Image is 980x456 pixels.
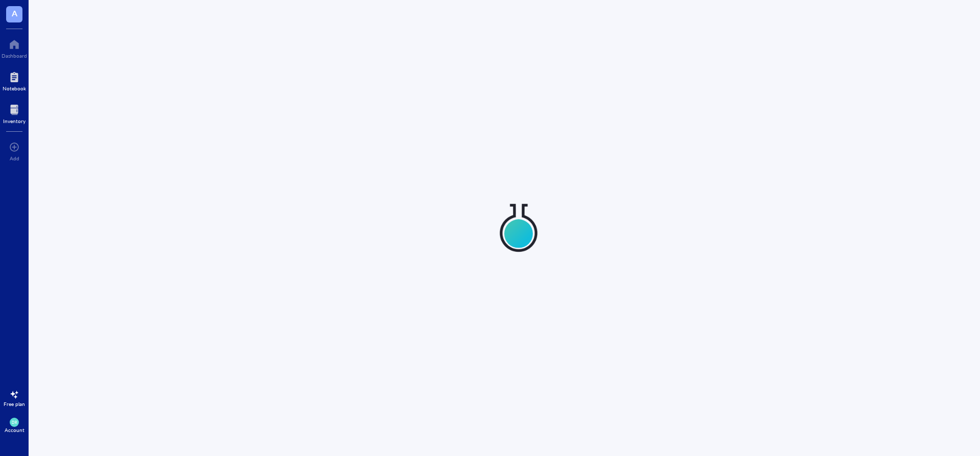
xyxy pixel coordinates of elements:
[3,118,26,124] div: Inventory
[12,420,17,425] span: DR
[4,401,25,407] div: Free plan
[5,427,24,433] div: Account
[10,155,19,161] div: Add
[3,102,26,124] a: Inventory
[2,36,27,59] a: Dashboard
[3,85,26,91] div: Notebook
[3,69,26,91] a: Notebook
[2,53,27,59] div: Dashboard
[12,7,17,19] span: A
